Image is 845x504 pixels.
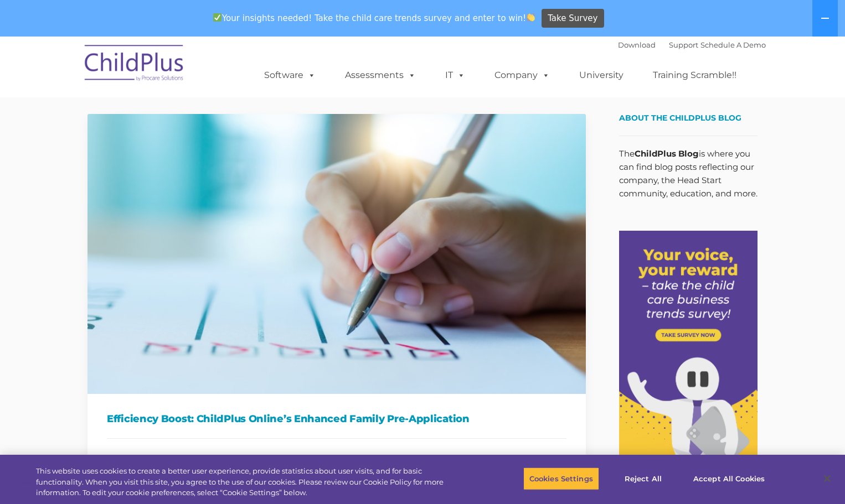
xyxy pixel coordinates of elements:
img: Efficiency Boost: ChildPlus Online's Enhanced Family Pre-Application Process - Streamlining Appli... [87,114,586,394]
button: Reject All [609,467,678,490]
a: Software [253,64,327,86]
button: Close [815,466,839,491]
a: University [568,64,635,86]
button: Cookies Settings [523,467,599,490]
a: Take Survey [542,9,604,28]
img: ChildPlus by Procare Solutions [79,37,190,92]
a: IT [434,64,476,86]
p: The is where you can find blog posts reflecting our company, the Head Start community, education,... [619,147,758,200]
img: ✅ [213,13,221,22]
a: Assessments [334,64,427,86]
h1: Efficiency Boost: ChildPlus Online’s Enhanced Family Pre-Application [107,411,566,427]
a: Training Scramble!! [642,64,748,86]
a: Schedule A Demo [700,40,766,49]
img: 👏 [527,13,535,22]
font: | [618,40,766,49]
strong: ChildPlus Blog [635,148,699,159]
a: Company [483,64,561,86]
a: Support [669,40,698,49]
span: About the ChildPlus Blog [619,113,741,123]
div: This website uses cookies to create a better user experience, provide statistics about user visit... [36,466,465,498]
span: Your insights needed! Take the child care trends survey and enter to win! [208,7,540,29]
span: Take Survey [548,9,597,28]
a: Download [618,40,656,49]
button: Accept All Cookies [687,467,771,490]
